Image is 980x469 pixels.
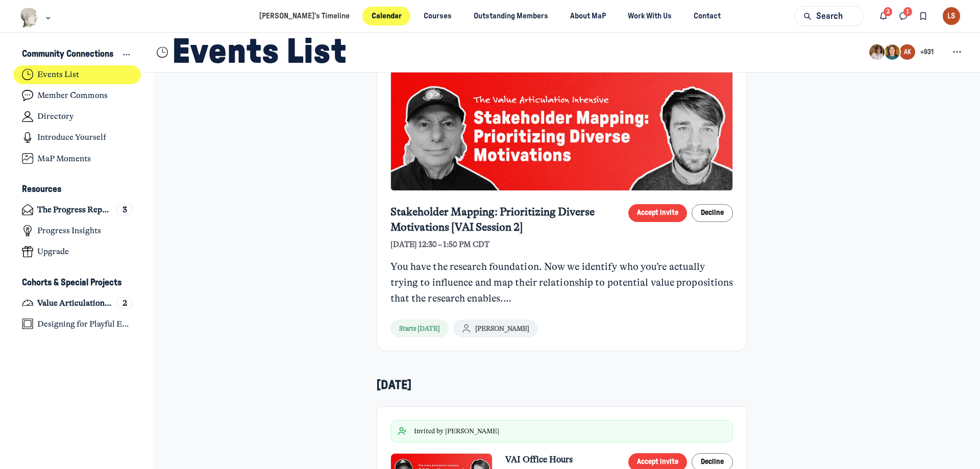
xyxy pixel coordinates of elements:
[37,154,91,164] h4: MaP Moments
[947,42,967,62] button: Space settings
[390,259,733,306] a: You have the research foundation. Now we identify who you’re actually trying to influence and map...
[874,6,894,26] button: Notifications
[13,314,141,333] a: Designing for Playful Engagement
[475,324,529,333] span: [PERSON_NAME]
[20,8,39,28] img: Museums as Progress logo
[37,205,112,215] h4: The Progress Report
[794,6,864,26] button: Search
[13,149,141,168] a: MaP Moments
[22,278,121,288] h3: Cohorts & Special Projects
[920,48,934,57] span: + 931
[950,45,964,59] svg: Space settings
[685,7,730,26] a: Contact
[22,49,113,60] h3: Community Connections
[943,7,961,25] button: User menu options
[561,7,615,26] a: About MaP
[37,132,106,142] h4: Introduce Yourself
[362,7,410,26] a: Calendar
[628,204,688,222] button: Accept invite
[894,6,914,26] button: Direct messages
[13,201,141,219] a: The Progress Report3
[13,293,141,312] a: Value Articulation Intensive (Cultural Leadership Lab)2
[415,7,461,26] a: Courses
[250,7,358,26] a: [PERSON_NAME]’s Timeline
[37,319,132,329] h4: Designing for Playful Engagement
[13,181,141,199] button: ResourcesCollapse space
[13,128,141,147] a: Introduce Yourself
[37,298,112,308] h4: Value Articulation Intensive (Cultural Leadership Lab)
[619,7,681,26] a: Work With Us
[868,43,934,61] button: +931
[390,239,489,251] span: [DATE] 12:30 – 1:50 PM CDT
[143,33,980,72] header: Page Header
[13,86,141,105] a: Member Commons
[899,44,915,60] div: AK
[13,242,141,261] a: Upgrade
[22,184,61,195] h3: Resources
[414,427,499,435] span: Invited by [PERSON_NAME]
[399,324,440,333] span: Starts [DATE]
[692,204,733,222] button: Decline
[20,7,53,29] button: Museums as Progress logo
[505,453,604,466] a: VAI Office Hours
[390,204,624,235] a: Stakeholder Mapping: Prioritizing Diverse Motivations [VAI Session 2]
[37,90,108,101] h4: Member Commons
[37,226,101,236] h4: Progress Insights
[13,46,141,63] button: Community ConnectionsCollapse space
[121,49,133,60] button: View space group options
[943,7,961,25] div: LS
[37,246,69,257] h4: Upgrade
[37,111,73,121] h4: Directory
[913,6,933,26] button: Bookmarks
[13,107,141,126] a: Directory
[465,7,557,26] a: Outstanding Members
[117,204,132,215] div: 3
[13,65,141,84] a: Events List
[172,31,347,73] h1: Events List
[377,378,747,393] h5: [DATE]
[117,298,132,309] div: 2
[37,69,79,80] h4: Events List
[13,221,141,240] a: Progress Insights
[13,274,141,291] button: Cohorts & Special ProjectsCollapse space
